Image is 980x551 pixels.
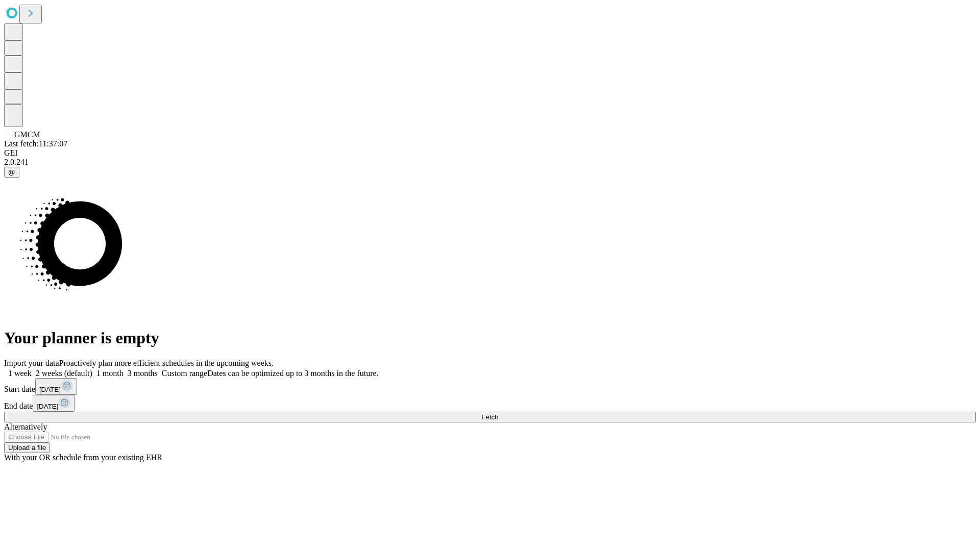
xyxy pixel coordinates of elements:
[4,167,19,178] button: @
[162,369,207,378] span: Custom range
[8,168,15,176] span: @
[4,395,976,412] div: End date
[128,369,158,378] span: 3 months
[8,369,32,378] span: 1 week
[39,386,61,393] span: [DATE]
[481,413,498,421] span: Fetch
[37,403,58,410] span: [DATE]
[4,359,59,367] span: Import your data
[4,329,976,347] h1: Your planner is empty
[4,148,976,158] div: GEI
[96,369,124,378] span: 1 month
[35,378,77,395] button: [DATE]
[36,369,92,378] span: 2 weeks (default)
[207,369,378,378] span: Dates can be optimized up to 3 months in the future.
[4,158,976,167] div: 2.0.241
[4,139,67,148] span: Last fetch: 11:37:07
[33,395,75,412] button: [DATE]
[4,442,50,453] button: Upload a file
[59,359,274,367] span: Proactively plan more efficient schedules in the upcoming weeks.
[14,130,40,139] span: GMCM
[4,412,976,422] button: Fetch
[4,422,47,431] span: Alternatively
[4,453,162,462] span: With your OR schedule from your existing EHR
[4,378,976,395] div: Start date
